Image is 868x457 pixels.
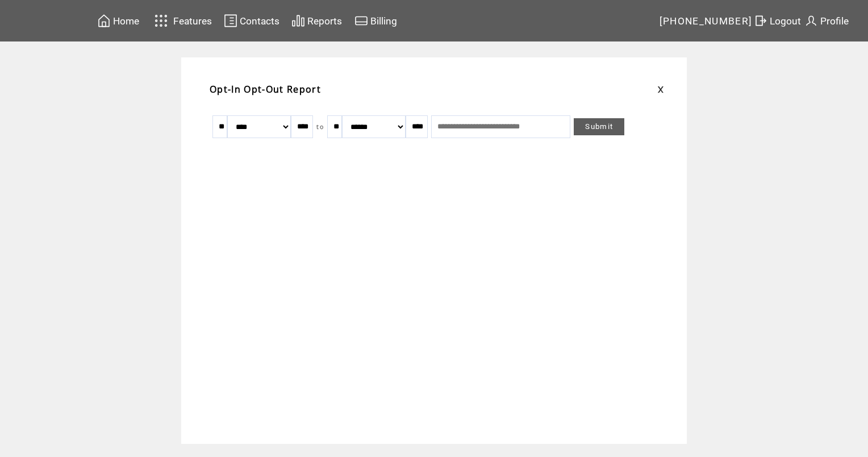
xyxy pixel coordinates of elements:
[210,83,321,95] span: Opt-In Opt-Out Report
[354,14,368,28] img: creidtcard.svg
[660,15,753,27] span: [PHONE_NUMBER]
[754,14,767,28] img: exit.svg
[803,12,850,30] a: Profile
[752,12,803,30] a: Logout
[95,12,141,30] a: Home
[316,123,324,131] span: to
[222,12,281,30] a: Contacts
[353,12,399,30] a: Billing
[240,15,279,27] span: Contacts
[149,10,214,32] a: Features
[151,11,171,30] img: features.svg
[113,15,139,27] span: Home
[224,14,237,28] img: contacts.svg
[574,118,624,135] a: Submit
[173,15,212,27] span: Features
[291,14,305,28] img: chart.svg
[290,12,344,30] a: Reports
[820,15,849,27] span: Profile
[370,15,397,27] span: Billing
[804,14,818,28] img: profile.svg
[307,15,342,27] span: Reports
[770,15,801,27] span: Logout
[97,14,111,28] img: home.svg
